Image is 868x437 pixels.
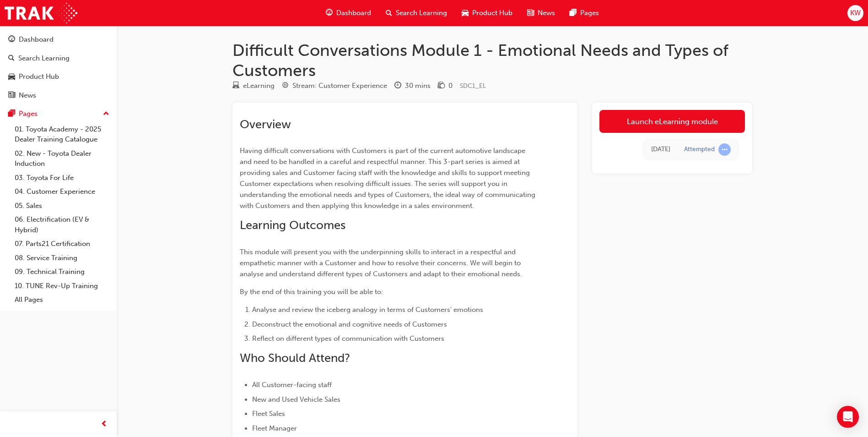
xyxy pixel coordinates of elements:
[651,144,670,155] div: Thu Aug 14 2025 14:54:51 GMT+1000 (Australian Eastern Standard Time)
[232,40,752,80] h1: Difficult Conversations Module 1 - Emotional Needs and Types of Customers
[252,410,285,418] span: Fleet Sales
[4,31,113,48] a: Dashboard
[4,50,113,67] a: Search Learning
[718,143,731,156] span: learningRecordVerb_ATTEMPT-icon
[240,288,383,296] span: By the end of this training you will be able to:
[448,81,453,91] div: 0
[837,406,859,428] div: Open Intercom Messenger
[396,8,447,18] span: Search Learning
[394,80,431,92] div: Duration
[11,147,113,171] a: 02. New - Toyota Dealer Induction
[11,213,113,237] a: 06. Electrification (EV & Hybrid)
[472,8,512,18] span: Product Hub
[252,424,297,432] span: Fleet Manager
[11,265,113,279] a: 09. Technical Training
[18,53,70,64] div: Search Learning
[11,122,113,147] a: 01. Toyota Academy - 2025 Dealer Training Catalogue
[850,8,861,18] span: KW
[8,55,15,63] span: search-icon
[282,82,289,90] span: target-icon
[318,4,378,22] a: guage-iconDashboard
[11,185,113,199] a: 04. Customer Experience
[438,80,453,92] div: Price
[19,109,38,119] div: Pages
[5,3,77,23] img: Trak
[232,82,239,90] span: learningResourceType_ELEARNING-icon
[252,320,447,328] span: Deconstruct the emotional and cognitive needs of Customers
[562,4,606,22] a: pages-iconPages
[103,108,109,120] span: up-icon
[8,110,15,118] span: pages-icon
[460,82,486,90] span: Learning resource code
[570,7,577,19] span: pages-icon
[19,90,36,101] div: News
[282,80,387,92] div: Stream
[19,71,59,82] div: Product Hub
[326,7,333,19] span: guage-icon
[8,36,15,44] span: guage-icon
[252,334,444,343] span: Reflect on different types of communication with Customers
[19,34,54,45] div: Dashboard
[11,279,113,293] a: 10. TUNE Rev-Up Training
[11,171,113,185] a: 03. Toyota For Life
[240,248,523,278] span: This module will present you with the underpinning skills to interact in a respectful and empathe...
[438,82,445,90] span: money-icon
[538,8,555,18] span: News
[243,81,275,91] div: eLearning
[101,419,108,430] span: prev-icon
[11,251,113,265] a: 08. Service Training
[527,7,534,19] span: news-icon
[240,147,537,210] span: Having difficult conversations with Customers is part of the current automotive landscape and nee...
[4,87,113,104] a: News
[240,218,345,232] span: Learning Outcomes
[11,293,113,307] a: All Pages
[378,4,454,22] a: search-iconSearch Learning
[394,82,401,90] span: clock-icon
[8,73,15,81] span: car-icon
[4,105,113,122] button: Pages
[252,306,483,314] span: Analyse and review the iceberg analogy in terms of Customers' emotions
[232,80,275,92] div: Type
[11,199,113,213] a: 05. Sales
[4,29,113,105] button: DashboardSearch LearningProduct HubNews
[240,351,350,365] span: Who Should Attend?
[240,117,291,131] span: Overview
[11,237,113,251] a: 07. Parts21 Certification
[4,68,113,85] a: Product Hub
[599,110,745,133] a: Launch eLearning module
[252,395,340,404] span: New and Used Vehicle Sales
[386,7,392,19] span: search-icon
[462,7,469,19] span: car-icon
[336,8,371,18] span: Dashboard
[580,8,599,18] span: Pages
[520,4,562,22] a: news-iconNews
[847,5,863,21] button: KW
[405,81,431,91] div: 30 mins
[8,92,15,100] span: news-icon
[252,381,332,389] span: All Customer-facing staff
[292,81,387,91] div: Stream: Customer Experience
[454,4,520,22] a: car-iconProduct Hub
[684,145,715,154] div: Attempted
